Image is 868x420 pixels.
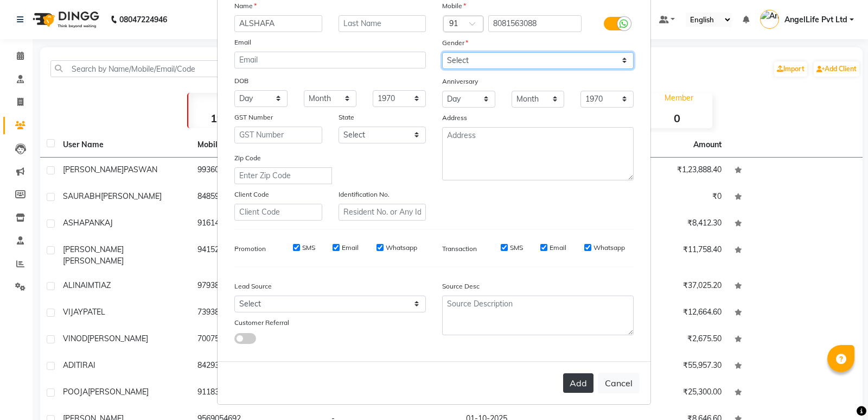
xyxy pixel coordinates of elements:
[442,244,477,254] label: Transaction
[598,373,640,393] button: Cancel
[563,373,593,393] button: Add
[234,204,322,221] input: Client Code
[442,38,468,48] label: Gender
[442,1,466,11] label: Mobile
[442,113,467,123] label: Address
[339,112,354,122] label: State
[234,281,272,291] label: Lead Source
[342,243,359,253] label: Email
[510,243,523,253] label: SMS
[488,15,582,32] input: Mobile
[234,190,269,199] label: Client Code
[550,243,566,253] label: Email
[234,76,248,86] label: DOB
[234,15,322,32] input: First Name
[339,15,426,32] input: Last Name
[234,52,426,68] input: Email
[234,153,261,163] label: Zip Code
[339,204,426,221] input: Resident No. or Any Id
[234,318,289,328] label: Customer Referral
[234,127,322,143] input: GST Number
[593,243,625,253] label: Whatsapp
[234,1,257,11] label: Name
[234,244,266,254] label: Promotion
[234,37,251,47] label: Email
[442,281,480,291] label: Source Desc
[234,112,273,122] label: GST Number
[339,190,390,199] label: Identification No.
[302,243,315,253] label: SMS
[234,167,332,184] input: Enter Zip Code
[386,243,417,253] label: Whatsapp
[442,77,478,86] label: Anniversary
